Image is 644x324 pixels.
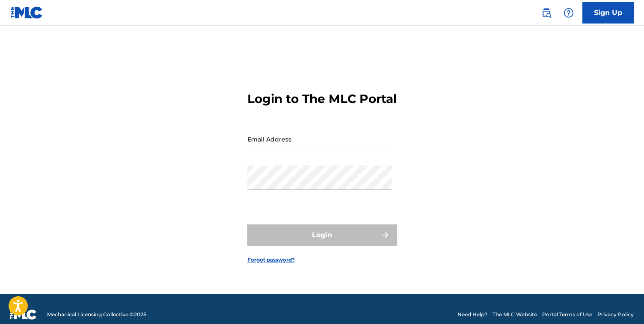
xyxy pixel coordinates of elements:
[47,311,146,318] span: Mechanical Licensing Collective © 2025
[247,91,397,106] h3: Login to The MLC Portal
[457,311,487,318] a: Need Help?
[10,309,37,320] img: logo
[542,311,592,318] a: Portal Terms of Use
[538,4,555,21] a: Public Search
[247,256,295,264] a: Forgot password?
[493,311,537,318] a: The MLC Website
[10,6,43,19] img: MLC Logo
[564,8,574,18] img: help
[597,311,634,318] a: Privacy Policy
[560,4,577,21] div: Help
[541,8,552,18] img: search
[582,2,634,24] a: Sign Up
